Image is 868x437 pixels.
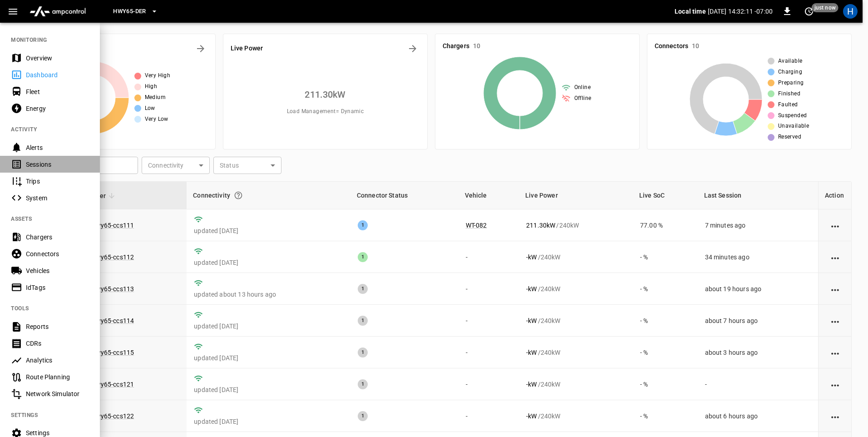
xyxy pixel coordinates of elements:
[26,3,89,20] img: ampcontrol.io logo
[708,7,773,16] p: [DATE] 14:32:11 -07:00
[26,322,89,331] div: Reports
[113,6,146,17] span: HWY65-DER
[26,339,89,348] div: CDRs
[812,3,838,12] span: just now
[26,233,89,242] div: Chargers
[675,7,706,16] p: Local time
[26,143,89,152] div: Alerts
[802,4,816,19] button: set refresh interval
[26,54,89,63] div: Overview
[26,372,89,382] div: Route Planning
[26,283,89,292] div: IdTags
[26,104,89,113] div: Energy
[26,160,89,169] div: Sessions
[26,389,89,398] div: Network Simulator
[26,87,89,96] div: Fleet
[26,266,89,275] div: Vehicles
[26,177,89,186] div: Trips
[26,70,89,79] div: Dashboard
[26,194,89,203] div: System
[26,356,89,365] div: Analytics
[843,4,858,19] div: profile-icon
[26,249,89,258] div: Connectors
